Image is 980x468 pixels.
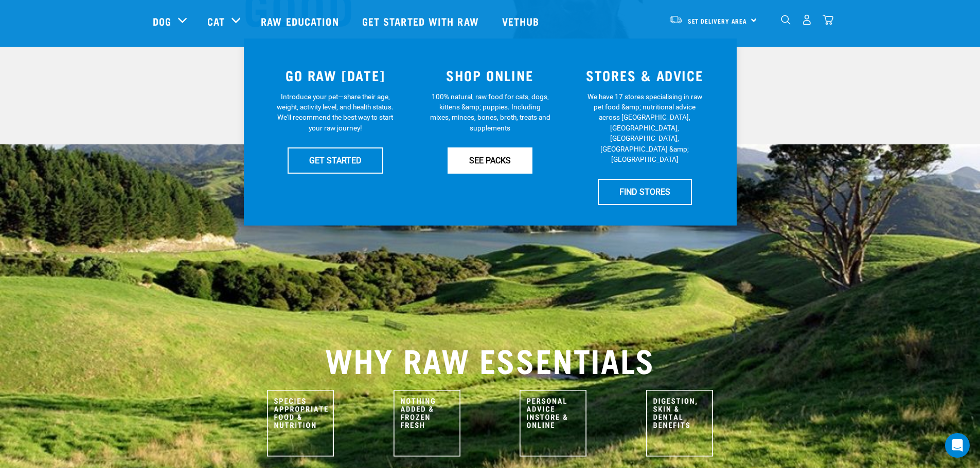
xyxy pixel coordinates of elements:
[264,67,407,83] h3: GO RAW [DATE]
[430,91,550,134] p: 100% natural, raw food for cats, dogs, kittens &amp; puppies. Including mixes, minces, bones, bro...
[945,433,970,458] div: Open Intercom Messenger
[251,1,351,42] a: Raw Education
[153,13,171,29] a: Dog
[275,91,396,134] p: Introduce your pet—share their age, weight, activity level, and health status. We'll recommend th...
[153,341,828,378] h2: WHY RAW ESSENTIALS
[823,14,833,25] img: home-icon@2x.png
[207,13,225,29] a: Cat
[646,390,713,457] img: Raw Benefits
[419,67,561,83] h3: SHOP ONLINE
[688,19,747,23] span: Set Delivery Area
[598,179,692,204] a: FIND STORES
[520,390,586,457] img: Personal Advice
[669,15,683,24] img: van-moving.png
[574,67,716,83] h3: STORES & ADVICE
[267,390,334,457] img: Species Appropriate Nutrition
[288,147,383,173] a: GET STARTED
[781,15,791,25] img: home-icon-1@2x.png
[352,1,492,42] a: Get started with Raw
[801,14,812,25] img: user.png
[492,1,553,42] a: Vethub
[448,147,532,173] a: SEE PACKS
[394,390,460,457] img: Nothing Added
[584,91,705,165] p: We have 17 stores specialising in raw pet food &amp; nutritional advice across [GEOGRAPHIC_DATA],...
